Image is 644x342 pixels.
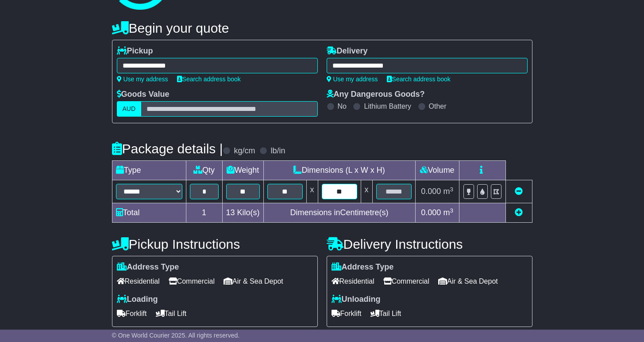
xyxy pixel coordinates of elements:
h4: Begin your quote [112,21,532,35]
td: 1 [186,203,222,223]
td: Volume [415,161,459,180]
h4: Package details | [112,141,223,156]
label: Unloading [332,295,381,304]
label: Goods Value [117,90,170,99]
td: Dimensions (L x W x H) [263,161,415,180]
label: Loading [117,295,158,304]
span: Air & Sea Depot [438,274,498,288]
h4: Pickup Instructions [112,237,318,251]
label: Delivery [327,46,368,56]
label: Pickup [117,46,153,56]
span: Forklift [332,307,362,320]
span: Residential [332,274,374,288]
a: Use my address [117,76,168,83]
label: lb/in [270,146,285,156]
label: Any Dangerous Goods? [327,90,425,99]
span: 0.000 [421,187,441,196]
span: Air & Sea Depot [224,274,283,288]
span: Tail Lift [370,307,401,320]
td: x [306,180,318,203]
a: Add new item [515,208,523,217]
td: x [361,180,372,203]
sup: 3 [450,207,453,214]
span: Residential [117,274,160,288]
span: m [443,208,453,217]
td: Dimensions in Centimetre(s) [263,203,415,223]
td: Kilo(s) [222,203,263,223]
h4: Delivery Instructions [327,237,532,251]
span: Forklift [117,307,147,320]
label: Other [429,102,447,110]
span: Commercial [169,274,215,288]
a: Use my address [327,76,378,83]
a: Search address book [177,76,241,83]
span: Commercial [383,274,429,288]
td: Qty [186,161,222,180]
td: Weight [222,161,263,180]
span: 13 [226,208,235,217]
span: 0.000 [421,208,441,217]
td: Total [112,203,186,223]
span: m [443,187,453,196]
label: Lithium Battery [364,102,411,110]
a: Remove this item [515,187,523,196]
td: Type [112,161,186,180]
a: Search address book [387,76,451,83]
span: Tail Lift [156,307,187,320]
label: AUD [117,101,142,117]
span: © One World Courier 2025. All rights reserved. [112,332,240,339]
label: kg/cm [234,146,255,156]
label: Address Type [332,262,394,272]
sup: 3 [450,186,453,193]
label: No [338,102,347,110]
label: Address Type [117,262,179,272]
